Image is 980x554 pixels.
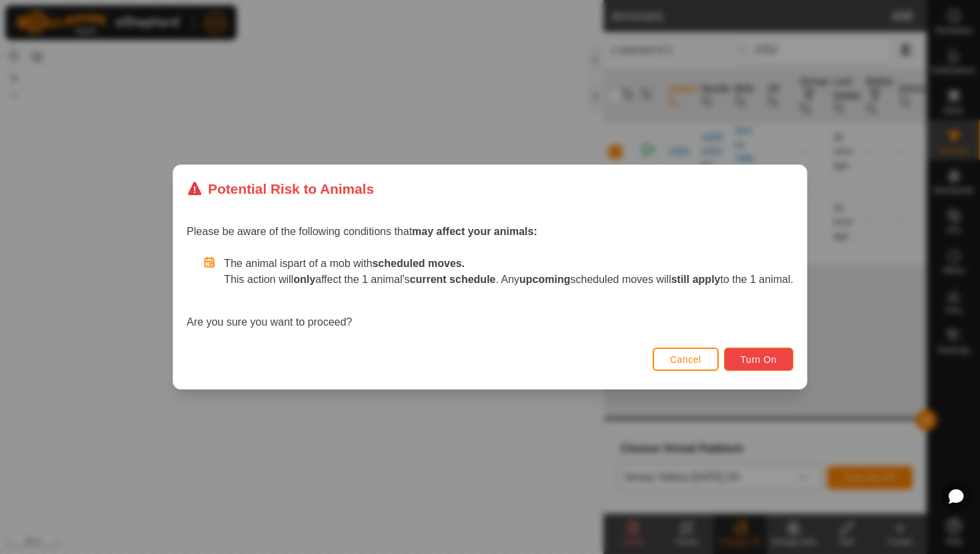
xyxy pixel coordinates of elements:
strong: only [293,274,315,285]
span: part of a mob with [287,258,465,269]
button: Cancel [653,348,719,371]
span: Please be aware of the following conditions that [187,226,537,237]
strong: upcoming [519,274,570,285]
span: Cancel [670,354,701,365]
p: This action will affect the 1 animal's . Any scheduled moves will to the 1 animal. [224,272,793,288]
button: Turn On [724,348,793,371]
strong: still apply [671,274,721,285]
div: Potential Risk to Animals [187,178,374,199]
strong: may affect your animals: [412,226,537,237]
div: Are you sure you want to proceed? [187,256,793,330]
strong: scheduled moves. [372,258,465,269]
strong: current schedule [410,274,496,285]
p: The animal is [224,256,793,272]
span: Turn On [741,354,777,365]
